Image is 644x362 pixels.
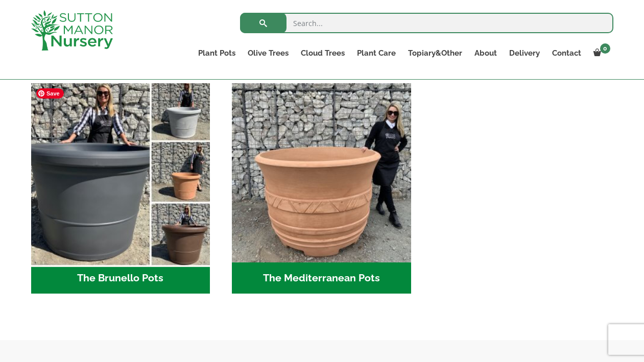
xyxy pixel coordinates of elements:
a: Cloud Trees [295,46,351,60]
img: logo [31,10,113,51]
input: Search... [240,13,613,33]
a: Visit product category The Brunello Pots [31,83,210,294]
a: Visit product category The Mediterranean Pots [232,83,411,294]
img: The Mediterranean Pots [232,83,411,262]
span: 0 [600,43,610,54]
a: Delivery [503,46,546,60]
a: 0 [587,46,613,60]
img: The Brunello Pots [27,79,214,267]
h2: The Mediterranean Pots [232,262,411,294]
a: Topiary&Other [402,46,468,60]
a: Plant Pots [192,46,242,60]
a: Contact [546,46,587,60]
span: Save [36,88,64,99]
h2: The Brunello Pots [31,262,210,294]
a: Plant Care [351,46,402,60]
a: Olive Trees [242,46,295,60]
a: About [468,46,503,60]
